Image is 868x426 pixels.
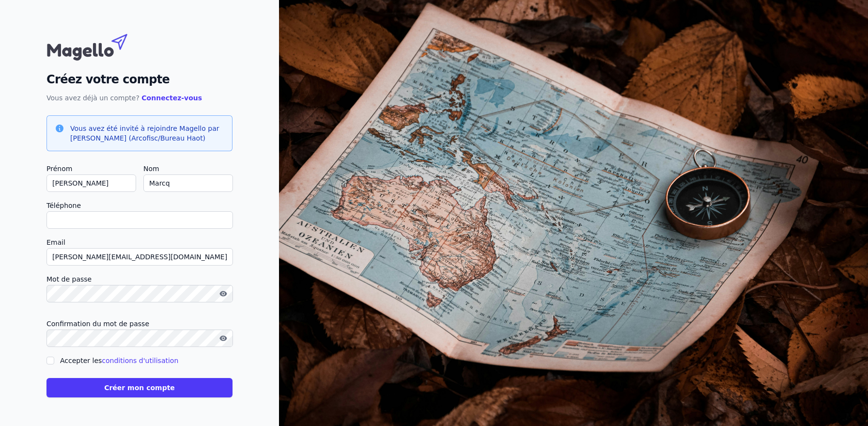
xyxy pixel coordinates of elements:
[46,29,148,63] img: Magello
[143,163,232,174] label: Nom
[46,200,232,211] label: Téléphone
[70,124,224,143] h3: Vous avez été invité à rejoindre Magello par [PERSON_NAME] (Arcofisc/Bureau Haot)
[102,357,178,364] a: conditions d'utilisation
[46,273,232,285] label: Mot de passe
[60,357,178,364] label: Accepter les
[46,378,232,397] button: Créer mon compte
[46,163,136,174] label: Prénom
[141,94,202,102] a: Connectez-vous
[46,92,232,104] p: Vous avez déjà un compte?
[46,71,232,88] h2: Créez votre compte
[46,318,232,330] label: Confirmation du mot de passe
[46,237,232,248] label: Email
